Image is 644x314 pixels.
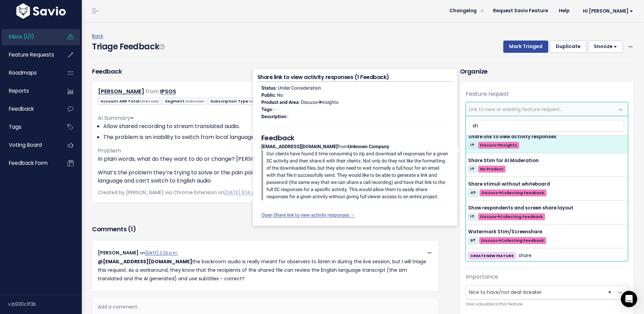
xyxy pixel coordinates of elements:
span: from [145,88,159,95]
span: Discuss Collecting Feedback [479,237,546,244]
span: × [608,285,611,299]
div: : Under Consideration : No : Discuss Insights : - : from [257,82,453,221]
label: Feature request [466,90,509,98]
span: Discuss Collecting Feedback [478,213,545,220]
a: [DATE] 2:32 p.m. [145,250,178,256]
button: Snooze [588,41,623,53]
h3: Feedback [92,67,122,76]
span: [PERSON_NAME] [98,249,139,256]
a: Feedback [2,101,57,117]
span: Nice to have/not deal-breaker [466,285,628,299]
span: Roadmaps [9,69,37,76]
h3: Comments ( ) [92,224,439,234]
h4: Share link to view activity responses (1 Feedback) [257,73,453,82]
span: 9 [468,237,478,244]
span: Tags [9,123,21,130]
a: Hi [PERSON_NAME] [575,6,639,16]
span: Segment: [163,98,206,105]
label: Importance [466,273,498,281]
a: Open Share link to view activity responses → [261,212,355,218]
span: Unknown [185,98,204,104]
span: on [140,250,178,256]
p: What’s the problem they’re trying to solve or the pain point they want to overcome? The client on... [98,169,433,185]
a: Request Savio Feature [488,6,553,16]
span: 4 [468,189,478,197]
a: Back [92,33,103,40]
span: 1 [468,142,477,149]
strong: Status [261,85,276,91]
span: 1 [468,213,477,220]
h3: Organize [460,67,634,76]
div: Open Intercom Messenger [621,291,637,307]
a: Roadmaps [2,65,57,81]
a: Voting Board [2,137,57,153]
p: In plain words, what do they want to do or change? [PERSON_NAME] shared recording to stream trans... [98,155,433,163]
span: Migui Franco [98,258,192,265]
span: Share stimuli without whiteboard [468,181,550,187]
span: Reports [9,87,29,94]
h4: Triage Feedback [92,41,164,53]
span: Subscription Type: [208,98,271,105]
p: the backroom audio is really meant for observers to listen in during the live session, but I will... [98,257,433,283]
button: Duplicate [550,41,586,53]
span: 1 [131,225,133,233]
strong: Public [261,92,275,98]
strong: CREATE NEW FEATURE [470,253,513,258]
span: Watermark Stim/Screenshare [468,229,542,235]
span: Feedback [9,105,34,112]
a: Feedback form [2,155,57,171]
span: Link to new or existing feature request... [469,106,563,113]
a: Reports [2,83,57,99]
span: Nice to have/not deal-breaker [466,285,614,299]
span: Created by [PERSON_NAME] via Chrome Extension on | [98,189,313,196]
span: - [287,114,289,119]
span: Share Stim for AI Moderation [468,157,539,164]
li: The problem is an inability to switch from local language to English audio. [103,133,433,141]
span: Unknown [140,98,159,104]
a: Inbox (1/1) [2,29,57,45]
strong: Unknown Company [348,144,389,149]
span: 1 [468,166,477,173]
button: Mark Triaged [503,41,548,53]
div: v.b930c1f3b [8,295,82,313]
strong: [EMAIL_ADDRESS][DOMAIN_NAME] [261,144,338,149]
span: No Product [478,166,506,173]
strong: Tags [261,107,272,112]
span: Feature Requests [9,51,54,58]
li: Allow shared recording to stream translated audio. [103,122,433,130]
span: Problem [98,147,121,155]
strong: Description [261,114,286,119]
span: Hi [PERSON_NAME] [583,9,633,14]
span: Unknown [249,98,269,104]
p: Our clients have found it time consuming to zip and download all responses for a given SC activit... [266,150,449,200]
a: IPSOS [160,88,176,95]
span: Show respondents and screen share layout [468,205,573,211]
span: Voting Board [9,141,42,148]
small: How valuable is this feature [466,301,628,308]
span: Discuss Insights [478,142,519,149]
span: Feedback form [9,159,48,167]
span: share [519,252,532,260]
a: Help [553,6,575,16]
a: Tags [2,119,57,135]
a: [PERSON_NAME] [98,88,144,95]
h5: Feedback [261,133,449,143]
span: Changelog [449,9,477,13]
a: Feature Requests [2,47,57,63]
img: logo-white.9d6f32f41409.svg [15,3,67,19]
span: Share link to view activity responses [468,134,556,140]
span: Inbox (1/1) [9,33,34,40]
span: Account ARR Total: [98,98,161,105]
span: AI Summary [98,114,134,122]
strong: Product and Area [261,99,299,105]
a: [DATE] 9:14 a.m. [224,189,262,196]
span: Discuss Collecting Feedback [479,189,547,197]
